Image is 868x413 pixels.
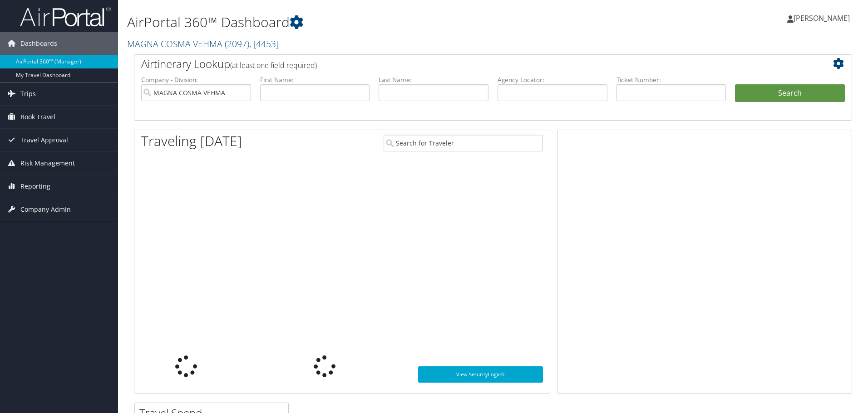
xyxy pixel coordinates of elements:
[249,38,279,50] span: , [ 4453 ]
[20,106,55,128] span: Book Travel
[787,5,859,32] a: [PERSON_NAME]
[230,60,317,70] span: (at least one field required)
[384,135,543,151] input: Search for Traveler
[20,83,36,105] span: Trips
[20,198,71,221] span: Company Admin
[20,175,50,198] span: Reporting
[379,75,488,84] label: Last Name:
[794,13,850,23] span: [PERSON_NAME]
[127,38,279,50] a: MAGNA COSMA VEHMA
[141,75,251,84] label: Company - Division:
[20,129,68,151] span: Travel Approval
[735,84,845,102] button: Search
[141,56,785,72] h2: Airtinerary Lookup
[225,38,249,50] span: ( 2097 )
[260,75,370,84] label: First Name:
[498,75,607,84] label: Agency Locator:
[616,75,726,84] label: Ticket Number:
[127,13,615,32] h1: AirPortal 360™ Dashboard
[20,152,75,175] span: Risk Management
[418,366,543,383] a: View SecurityLogic®
[20,6,111,27] img: airportal-logo.png
[141,131,242,151] h1: Traveling [DATE]
[20,32,57,55] span: Dashboards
